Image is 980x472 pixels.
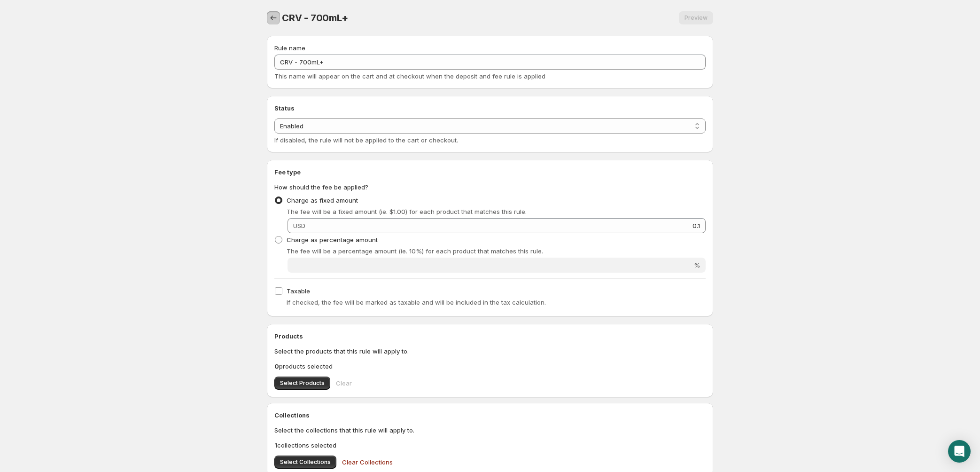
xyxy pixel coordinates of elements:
[293,222,305,229] span: USD
[274,362,279,370] b: 0
[274,410,706,420] h2: Collections
[274,377,330,390] button: Select Products
[274,72,545,80] span: This name will appear on the cart and at checkout when the deposit and fee rule is applied
[267,11,280,24] button: Settings
[274,441,706,450] p: collections selected
[274,103,706,113] h2: Status
[274,456,336,469] button: Select Collections
[274,425,706,435] p: Select the collections that this rule will apply to.
[287,197,358,204] span: Charge as fixed amount
[274,346,706,356] p: Select the products that this rule will apply to.
[287,208,527,215] span: The fee will be a fixed amount (ie. $1.00) for each product that matches this rule.
[287,287,310,295] span: Taxable
[948,440,971,463] div: Open Intercom Messenger
[342,457,393,467] span: Clear Collections
[694,261,700,269] span: %
[280,458,331,466] span: Select Collections
[274,441,277,449] b: 1
[274,167,706,177] h2: Fee type
[274,183,368,191] span: How should the fee be applied?
[274,362,706,371] p: products selected
[274,331,706,341] h2: Products
[287,246,706,256] p: The fee will be a percentage amount (ie. 10%) for each product that matches this rule.
[274,136,458,144] span: If disabled, the rule will not be applied to the cart or checkout.
[336,453,398,472] button: Clear Collections
[287,236,378,244] span: Charge as percentage amount
[282,12,348,24] span: CRV - 700mL+
[280,379,325,387] span: Select Products
[287,299,546,306] span: If checked, the fee will be marked as taxable and will be included in the tax calculation.
[274,44,305,52] span: Rule name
